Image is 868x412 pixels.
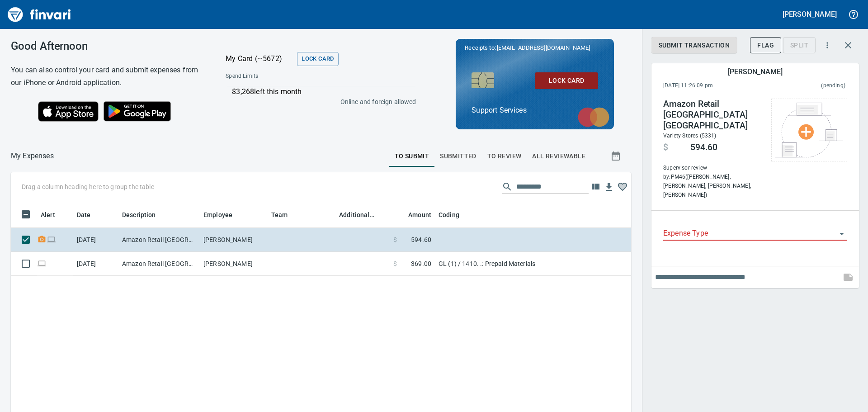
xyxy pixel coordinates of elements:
img: Select file [775,103,843,157]
button: Lock Card [535,72,598,89]
span: Online transaction [47,237,56,242]
button: Column choices favorited. Click to reset to default [616,180,629,194]
button: Submit Transaction [651,37,737,54]
span: $ [393,259,397,268]
span: Employee [203,209,232,220]
button: Open [835,227,848,240]
span: Additional Reviewer [339,209,374,220]
span: Amount [396,209,431,220]
td: [PERSON_NAME] [200,228,268,252]
p: Drag a column heading here to group the table [22,182,154,191]
img: Finvari [5,4,73,25]
span: 369.00 [411,259,431,268]
span: Alert [41,209,55,220]
td: GL (1) / 1410. .: Prepaid Materials [435,252,661,276]
span: Variety Stores (5331) [663,133,717,139]
span: $ [393,235,397,244]
span: Submit Transaction [659,40,730,51]
p: $3,268 left this month [232,86,415,97]
p: Support Services [472,105,598,116]
span: [EMAIL_ADDRESS][DOMAIN_NAME] [496,43,591,52]
span: Team [271,209,300,220]
span: Coding [439,209,471,220]
span: This records your note into the expense [837,266,859,288]
button: More [817,35,837,55]
span: $ [663,142,668,153]
span: To Submit [395,151,429,162]
button: Flag [750,37,781,54]
button: Download table [602,180,616,194]
span: Date [77,209,103,220]
span: Team [271,209,288,220]
span: Description [122,209,168,220]
span: Alert [41,209,67,220]
span: Spend Limits [226,72,336,81]
span: To Review [487,151,522,162]
span: All Reviewable [532,151,585,162]
button: Lock Card [297,52,338,66]
span: Receipt Required [37,237,47,242]
h6: You can also control your card and submit expenses from our iPhone or Android application. [11,64,203,89]
span: [DATE] 11:26:09 pm [663,81,767,90]
td: [DATE] [73,252,118,276]
td: [PERSON_NAME] [200,252,268,276]
span: Date [77,209,91,220]
td: [DATE] [73,228,118,252]
h4: Amazon Retail [GEOGRAPHIC_DATA] [GEOGRAPHIC_DATA] [663,99,762,131]
span: Amount [408,209,431,220]
span: Employee [203,209,244,220]
h5: [PERSON_NAME] [783,9,837,19]
img: Get it on Google Play [99,96,176,126]
button: Close transaction [837,34,859,56]
span: Coding [439,209,459,220]
span: Additional Reviewer [339,209,386,220]
h5: [PERSON_NAME] [728,67,782,76]
span: Flag [757,40,774,51]
span: Description [122,209,156,220]
td: Amazon Retail [GEOGRAPHIC_DATA] [GEOGRAPHIC_DATA] [118,252,200,276]
h3: Good Afternoon [11,40,203,52]
td: Amazon Retail [GEOGRAPHIC_DATA] [GEOGRAPHIC_DATA] [118,228,200,252]
p: My Card (···5672) [226,53,293,64]
span: Online transaction [37,260,47,266]
div: Transaction still pending, cannot split yet. It usually takes 2-3 days for a merchant to settle a... [783,41,816,48]
button: Choose columns to display [589,180,602,194]
nav: breadcrumb [11,151,54,161]
img: Download on the App Store [38,101,99,122]
p: Receipts to: [465,43,605,52]
span: Lock Card [302,54,334,64]
span: Lock Card [542,75,591,86]
img: mastercard.svg [573,103,614,132]
button: [PERSON_NAME] [780,7,839,21]
span: 594.60 [411,235,431,244]
p: Online and foreign allowed [218,97,416,106]
p: My Expenses [11,151,54,161]
span: Submitted [440,151,476,162]
span: Supervisor review by: PM46 ([PERSON_NAME], [PERSON_NAME], [PERSON_NAME], [PERSON_NAME]) [663,164,762,200]
span: This charge has not been settled by the merchant yet. This usually takes a couple of days but in ... [767,81,845,90]
span: 594.60 [690,142,717,153]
